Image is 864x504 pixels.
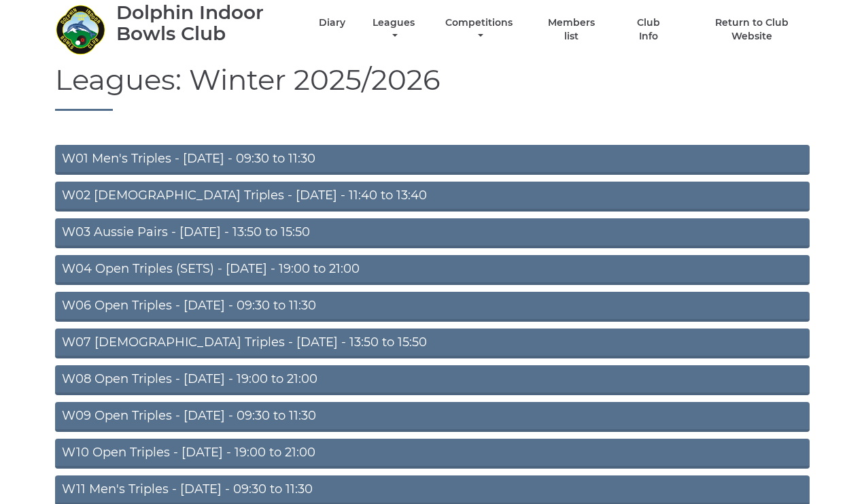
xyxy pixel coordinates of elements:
[55,402,810,432] a: W09 Open Triples - [DATE] - 09:30 to 11:30
[55,439,810,469] a: W10 Open Triples - [DATE] - 19:00 to 21:00
[540,16,602,43] a: Members list
[694,16,809,43] a: Return to Club Website
[319,16,345,29] a: Diary
[116,2,295,44] div: Dolphin Indoor Bowls Club
[55,329,810,358] a: W07 [DEMOGRAPHIC_DATA] Triples - [DATE] - 13:50 to 15:50
[55,182,810,212] a: W02 [DEMOGRAPHIC_DATA] Triples - [DATE] - 11:40 to 13:40
[55,365,810,395] a: W08 Open Triples - [DATE] - 19:00 to 21:00
[55,292,810,322] a: W06 Open Triples - [DATE] - 09:30 to 11:30
[55,4,106,55] img: Dolphin Indoor Bowls Club
[443,16,517,43] a: Competitions
[55,145,810,175] a: W01 Men's Triples - [DATE] - 09:30 to 11:30
[369,16,418,43] a: Leagues
[627,16,671,43] a: Club Info
[55,64,810,111] h1: Leagues: Winter 2025/2026
[55,255,810,285] a: W04 Open Triples (SETS) - [DATE] - 19:00 to 21:00
[55,218,810,248] a: W03 Aussie Pairs - [DATE] - 13:50 to 15:50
